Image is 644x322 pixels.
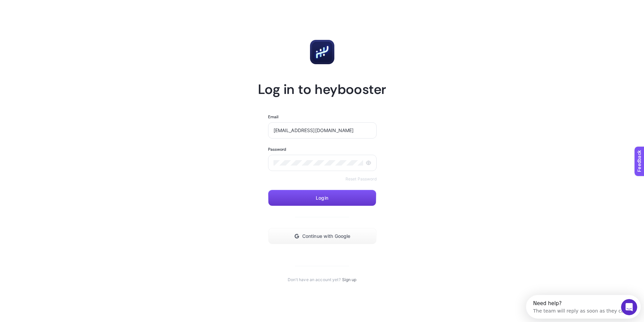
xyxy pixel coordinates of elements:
[7,6,101,11] div: Need help?
[345,176,377,182] a: Reset Password
[526,295,641,319] iframe: Intercom live chat discovery launcher
[273,128,371,133] input: Enter your email address
[342,277,357,282] a: Sign up
[268,147,286,152] label: Password
[268,190,376,206] button: Login
[316,195,328,201] span: Login
[288,277,341,282] span: Don't have an account yet?
[258,80,386,98] h1: Log in to heybooster
[4,2,26,7] span: Feedback
[621,299,637,315] iframe: Intercom live chat
[268,114,279,120] label: Email
[7,11,101,18] div: The team will reply as soon as they can
[302,233,351,239] span: Continue with Google
[3,3,121,21] div: Open Intercom Messenger
[268,228,377,244] button: Continue with Google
